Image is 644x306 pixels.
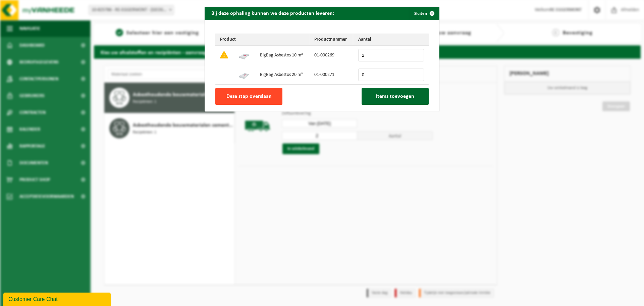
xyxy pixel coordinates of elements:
[255,46,309,65] td: BigBag Asbestos 10 m³
[309,46,353,65] td: 01-000269
[353,34,429,46] th: Aantal
[309,65,353,84] td: 01-000271
[226,94,272,99] span: Deze stap overslaan
[215,34,309,46] th: Product
[238,49,249,60] img: 01-000269
[409,7,439,20] button: Sluiten
[215,88,282,105] button: Deze stap overslaan
[362,88,429,105] button: Items toevoegen
[205,7,341,19] h2: Bij deze ophaling kunnen we deze producten leveren:
[3,291,112,306] iframe: chat widget
[255,65,309,84] td: BigBag Asbestos 20 m³
[238,69,249,80] img: 01-000271
[309,34,353,46] th: Productnummer
[376,94,414,99] span: Items toevoegen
